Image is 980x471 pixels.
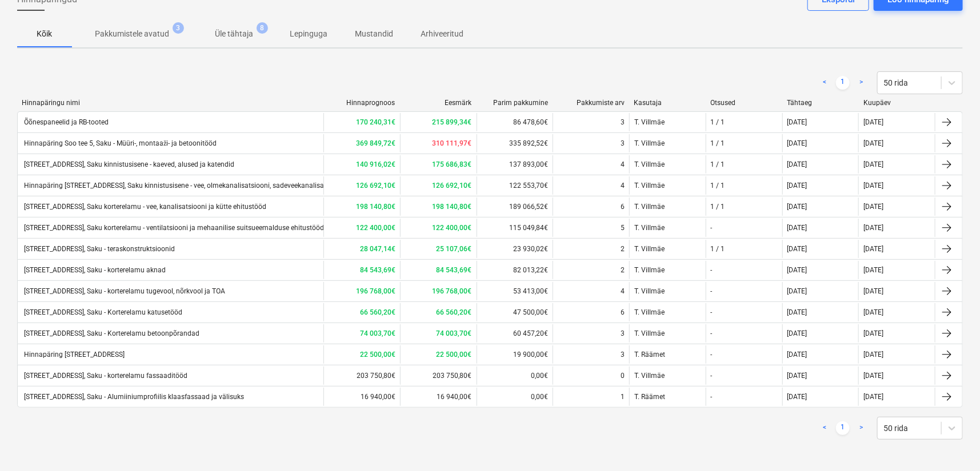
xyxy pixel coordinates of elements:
[711,266,713,274] div: -
[711,224,713,232] div: -
[400,367,477,385] div: 203 750,80€
[621,266,625,274] div: 2
[477,324,553,343] div: 60 457,20€
[22,308,182,316] div: [STREET_ADDRESS], Saku - Korterelamu katusetööd
[629,388,706,406] div: T. Räämet
[477,367,553,385] div: 0,00€
[787,224,807,232] div: [DATE]
[621,203,625,211] div: 6
[22,351,125,359] div: Hinnapäring [STREET_ADDRESS]
[711,139,725,147] div: 1 / 1
[863,308,883,316] div: [DATE]
[629,261,706,279] div: T. Villmäe
[22,182,427,190] div: Hinnapäring [STREET_ADDRESS], Saku kinnistusisene - vee, olmekanalisatsiooni, sadeveekanalisatsio...
[356,182,395,190] b: 126 692,10€
[787,351,807,359] div: [DATE]
[711,329,713,337] div: -
[863,266,883,274] div: [DATE]
[477,113,553,131] div: 86 478,60€
[477,261,553,279] div: 82 013,22€
[710,99,778,107] div: Otsused
[863,203,883,211] div: [DATE]
[863,118,883,126] div: [DATE]
[621,245,625,253] div: 2
[787,287,807,295] div: [DATE]
[629,219,706,237] div: T. Villmäe
[711,118,725,126] div: 1 / 1
[621,118,625,126] div: 3
[360,351,395,359] b: 22 500,00€
[621,182,625,190] div: 4
[629,282,706,300] div: T. Villmäe
[787,245,807,253] div: [DATE]
[433,224,472,232] b: 122 400,00€
[863,372,883,380] div: [DATE]
[433,203,472,211] b: 198 140,80€
[787,372,807,380] div: [DATE]
[95,28,169,40] p: Pakkumistele avatud
[863,160,883,168] div: [DATE]
[836,421,850,435] a: Page 1 is your current page
[629,240,706,258] div: T. Villmäe
[360,329,395,337] b: 74 003,70€
[711,372,713,380] div: -
[787,118,807,126] div: [DATE]
[328,99,395,107] div: Hinnaprognoos
[621,287,625,295] div: 4
[629,324,706,343] div: T. Villmäe
[629,134,706,152] div: T. Villmäe
[22,139,217,148] div: Hinnapäring Soo tee 5, Saku - Müüri-, montaaži- ja betoonitööd
[711,160,725,168] div: 1 / 1
[477,303,553,321] div: 47 500,00€
[290,28,327,40] p: Lepinguga
[356,139,395,147] b: 369 849,72€
[787,308,807,316] div: [DATE]
[477,155,553,174] div: 137 893,00€
[863,245,883,253] div: [DATE]
[360,308,395,316] b: 66 560,20€
[836,76,850,90] a: Page 1 is your current page
[22,99,319,107] div: Hinnapäringu nimi
[629,155,706,174] div: T. Villmäe
[863,99,931,107] div: Kuupäev
[433,160,472,168] b: 175 686,83€
[711,245,725,253] div: 1 / 1
[22,160,234,168] div: [STREET_ADDRESS], Saku kinnistusisene - kaeved, alused ja katendid
[481,99,549,107] div: Parim pakkumine
[356,203,395,211] b: 198 140,80€
[621,351,625,359] div: 3
[787,139,807,147] div: [DATE]
[621,308,625,316] div: 6
[356,287,395,295] b: 196 768,00€
[634,99,701,107] div: Kasutaja
[22,372,187,380] div: [STREET_ADDRESS], Saku - korterelamu fassaaditööd
[433,139,472,147] b: 310 111,97€
[629,367,706,385] div: T. Villmäe
[621,329,625,337] div: 3
[257,22,268,34] span: 8
[477,240,553,258] div: 23 930,02€
[323,367,400,385] div: 203 750,80€
[437,266,472,274] b: 84 543,69€
[621,393,625,401] div: 1
[437,329,472,337] b: 74 003,70€
[22,224,324,232] div: [STREET_ADDRESS], Saku korterelamu - ventilatsiooni ja mehaanilise suitsueemalduse ehitustööd
[787,329,807,337] div: [DATE]
[621,139,625,147] div: 3
[711,203,725,211] div: 1 / 1
[629,176,706,195] div: T. Villmäe
[621,224,625,232] div: 5
[629,113,706,131] div: T. Villmäe
[437,351,472,359] b: 22 500,00€
[818,421,831,435] a: Previous page
[787,160,807,168] div: [DATE]
[863,139,883,147] div: [DATE]
[356,160,395,168] b: 140 916,02€
[356,224,395,232] b: 122 400,00€
[557,99,625,107] div: Pakkumiste arv
[621,160,625,168] div: 4
[433,118,472,126] b: 215 899,34€
[923,416,980,471] iframe: Chat Widget
[437,245,472,253] b: 25 107,06€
